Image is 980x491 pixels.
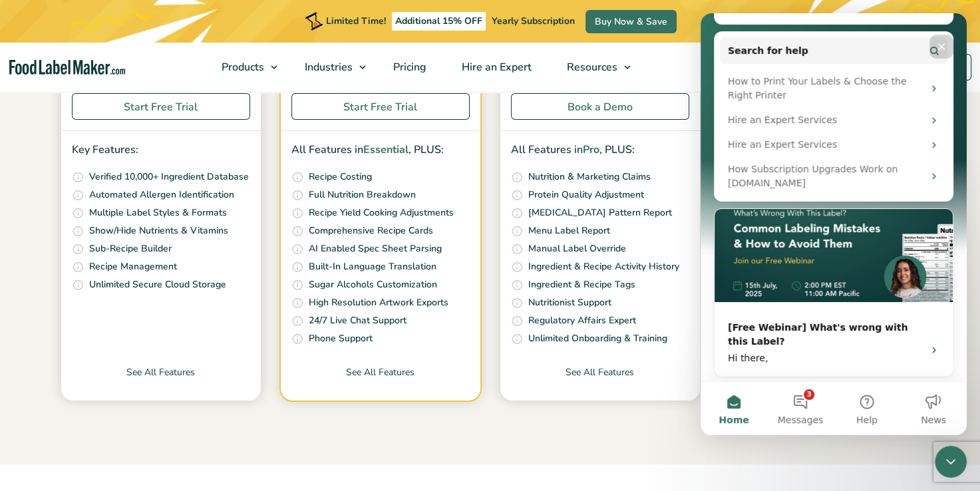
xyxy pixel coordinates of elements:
[291,142,470,159] p: All Features in , PLUS:
[309,188,416,202] p: Full Nutrition Breakdown
[89,259,177,274] p: Recipe Management
[550,43,637,92] a: Resources
[89,242,172,256] p: Sub-Recipe Builder
[309,242,442,256] p: AI Enabled Spec Sheet Parsing
[583,142,599,157] span: Pro
[72,93,250,120] a: Start Free Trial
[376,43,441,92] a: Pricing
[585,10,677,33] a: Buy Now & Save
[528,259,679,274] p: Ingredient & Recipe Activity History
[309,206,454,220] p: Recipe Yield Cooking Adjustments
[511,142,689,159] p: All Features in , PLUS:
[309,224,433,238] p: Comprehensive Recipe Cards
[89,277,226,292] p: Unlimited Secure Cloud Storage
[392,12,486,31] span: Additional 15% OFF
[287,43,373,92] a: Industries
[309,313,407,328] p: 24/7 Live Chat Support
[935,446,967,478] iframe: Intercom live chat
[528,331,667,346] p: Unlimited Onboarding & Training
[528,313,636,328] p: Regulatory Affairs Expert
[89,188,234,202] p: Automated Allergen Identification
[458,60,533,75] span: Hire an Expert
[204,43,284,92] a: Products
[701,13,967,435] iframe: Intercom live chat
[72,142,250,159] p: Key Features:
[563,60,619,75] span: Resources
[528,295,611,310] p: Nutritionist Support
[363,142,408,157] span: Essential
[309,259,436,274] p: Built-In Language Translation
[528,224,610,238] p: Menu Label Report
[61,365,261,401] a: See All Features
[444,43,546,92] a: Hire an Expert
[528,206,672,220] p: [MEDICAL_DATA] Pattern Report
[528,188,644,202] p: Protein Quality Adjustment
[500,365,700,401] a: See All Features
[326,15,386,27] span: Limited Time!
[218,60,265,75] span: Products
[492,15,575,27] span: Yearly Subscription
[528,277,635,292] p: Ingredient & Recipe Tags
[301,60,354,75] span: Industries
[309,170,372,184] p: Recipe Costing
[89,170,249,184] p: Verified 10,000+ Ingredient Database
[291,93,470,120] a: Start Free Trial
[528,242,626,256] p: Manual Label Override
[528,170,651,184] p: Nutrition & Marketing Claims
[309,277,437,292] p: Sugar Alcohols Customization
[281,365,480,401] a: See All Features
[309,331,373,346] p: Phone Support
[511,93,689,120] a: Book a Demo
[89,206,227,220] p: Multiple Label Styles & Formats
[89,224,228,238] p: Show/Hide Nutrients & Vitamins
[309,295,448,310] p: High Resolution Artwork Exports
[389,60,428,75] span: Pricing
